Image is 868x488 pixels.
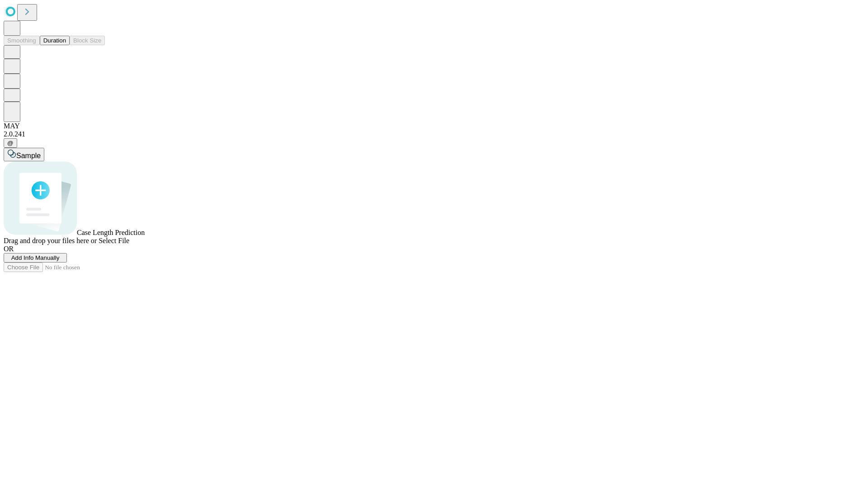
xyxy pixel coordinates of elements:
[4,122,864,130] div: MAY
[40,36,70,45] button: Duration
[4,36,40,45] button: Smoothing
[4,237,97,244] span: Drag and drop your files here or
[4,253,67,263] button: Add Info Manually
[99,237,129,244] span: Select File
[16,152,41,160] span: Sample
[11,254,60,261] span: Add Info Manually
[77,229,145,236] span: Case Length Prediction
[4,138,17,148] button: @
[4,130,864,138] div: 2.0.241
[4,245,14,253] span: OR
[4,148,44,161] button: Sample
[70,36,105,45] button: Block Size
[7,140,14,146] span: @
